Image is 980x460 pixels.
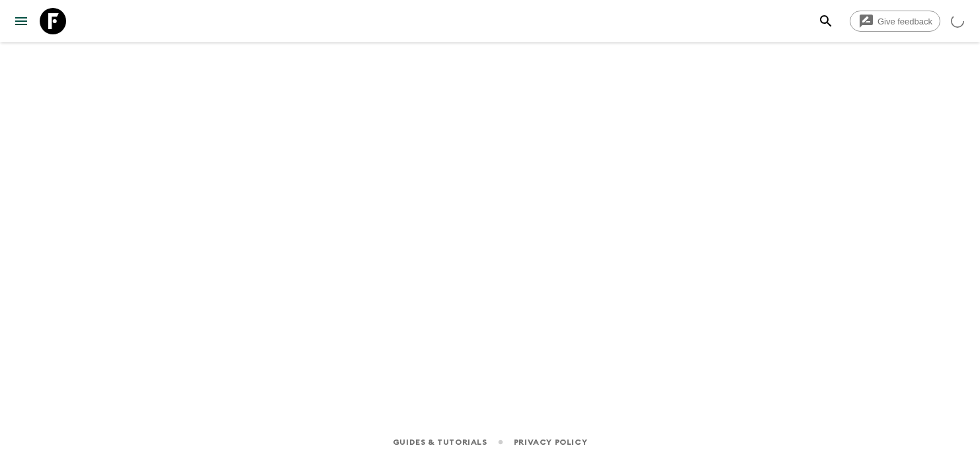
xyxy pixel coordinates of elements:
[8,8,34,34] button: menu
[393,435,487,449] a: Guides & Tutorials
[870,17,940,26] span: Give feedback
[850,11,940,32] a: Give feedback
[514,435,587,449] a: Privacy Policy
[813,8,839,34] button: search adventures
